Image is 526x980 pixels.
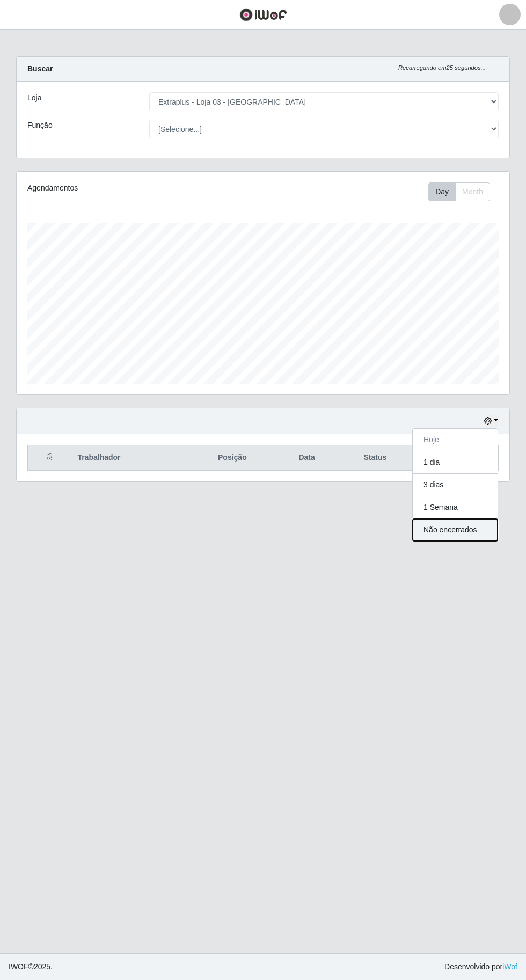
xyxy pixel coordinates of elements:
[455,182,490,201] button: Month
[276,445,337,471] th: Data
[444,961,517,972] span: Desenvolvido por
[413,474,498,496] button: 3 dias
[398,64,486,71] i: Recarregando em 25 segundos...
[413,429,498,451] button: Hoje
[27,92,41,104] label: Loja
[428,182,490,201] div: First group
[413,451,498,474] button: 1 dia
[71,445,188,471] th: Trabalhador
[428,182,499,201] div: Toolbar with button groups
[413,519,498,541] button: Não encerrados
[428,182,456,201] button: Day
[239,8,287,21] img: CoreUI Logo
[502,962,517,971] a: iWof
[413,496,498,519] button: 1 Semana
[188,445,276,471] th: Posição
[9,962,28,971] span: IWOF
[9,961,53,972] span: © 2025 .
[27,64,53,73] strong: Buscar
[27,182,214,194] div: Agendamentos
[27,120,53,131] label: Função
[338,445,413,471] th: Status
